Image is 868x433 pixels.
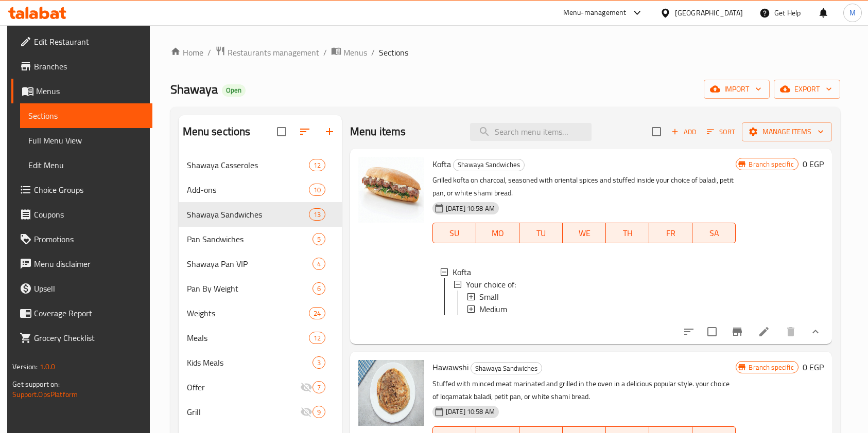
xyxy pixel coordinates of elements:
div: items [313,282,325,295]
a: Home [170,46,203,59]
div: items [309,307,325,319]
span: Offer [187,381,300,393]
span: TH [610,226,645,241]
button: Branch-specific-item [725,319,750,344]
li: / [207,46,211,59]
button: show more [803,319,828,344]
span: 9 [313,407,325,417]
span: Branch specific [744,363,797,372]
span: Get support on: [12,377,60,391]
div: Add-ons10 [179,177,342,202]
div: Offer7 [179,375,342,400]
span: Promotions [34,233,144,245]
div: items [313,233,325,245]
span: Open [222,86,246,95]
h6: 0 EGP [803,157,824,171]
span: Pan By Weight [187,282,313,295]
div: items [313,258,325,270]
span: Sort sections [292,119,317,144]
a: Menu disclaimer [11,251,152,276]
a: Choice Groups [11,177,152,202]
h2: Menu items [350,124,406,139]
span: 4 [313,259,325,269]
span: Menu disclaimer [34,258,144,270]
span: 1.0.0 [40,360,56,373]
button: SU [432,223,476,243]
div: Weights [187,307,309,319]
img: Kofta [358,157,424,223]
span: [DATE] 10:58 AM [442,407,499,417]
a: Full Menu View [20,128,152,153]
nav: breadcrumb [170,46,840,59]
a: Upsell [11,276,152,301]
div: Open [222,84,246,97]
span: Edit Menu [28,159,144,171]
span: Choice Groups [34,184,144,196]
span: 12 [309,333,325,343]
div: Shawaya Pan VIP4 [179,251,342,276]
a: Coverage Report [11,301,152,326]
span: 13 [309,210,325,220]
div: [GEOGRAPHIC_DATA] [675,7,743,19]
p: Stuffed with minced meat marinated and grilled in the oven in a delicious popular style. your cho... [432,377,736,403]
span: MO [480,226,515,241]
button: MO [476,223,519,243]
button: FR [649,223,692,243]
svg: Inactive section [300,381,313,393]
div: Shawaya Sandwiches [453,159,525,171]
span: Sort items [700,124,742,140]
div: items [309,184,325,196]
input: search [470,123,592,141]
div: Menu-management [563,7,627,19]
a: Promotions [11,227,152,251]
button: Manage items [742,122,832,141]
span: Medium [479,303,507,315]
span: 5 [313,234,325,244]
span: SU [437,226,472,241]
button: export [774,80,840,99]
span: Branch specific [744,159,797,169]
span: Add [670,126,698,138]
span: Meals [187,332,309,344]
a: Sections [20,103,152,128]
div: Weights24 [179,301,342,326]
div: items [309,159,325,171]
span: Pan Sandwiches [187,233,313,245]
div: items [313,356,325,369]
svg: Show Choices [809,326,822,338]
span: Kids Meals [187,356,313,369]
button: Add [667,124,700,140]
div: items [313,381,325,393]
span: Select all sections [271,121,292,142]
nav: Menu sections [179,149,342,428]
li: / [323,46,327,59]
a: Support.OpsPlatform [12,388,78,401]
h6: 0 EGP [803,360,824,374]
span: Coupons [34,208,144,221]
button: Add section [317,119,342,144]
span: Shawaya Casseroles [187,159,309,171]
span: Menus [343,46,367,59]
span: Shawaya [170,78,218,101]
span: Shawaya Sandwiches [454,159,524,171]
span: Hawawshi [432,359,468,375]
span: Your choice of: [466,278,516,291]
div: Meals12 [179,326,342,350]
span: Kofta [432,156,451,172]
div: Shawaya Pan VIP [187,258,313,270]
svg: Inactive section [300,406,313,418]
img: Hawawshi [358,360,424,426]
button: WE [563,223,606,243]
span: Full Menu View [28,134,144,147]
span: 24 [309,309,325,318]
span: Grill [187,406,300,418]
a: Coupons [11,202,152,227]
span: Sort [707,126,735,138]
span: SA [697,226,732,241]
span: Sections [379,46,408,59]
span: Menus [36,85,144,97]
